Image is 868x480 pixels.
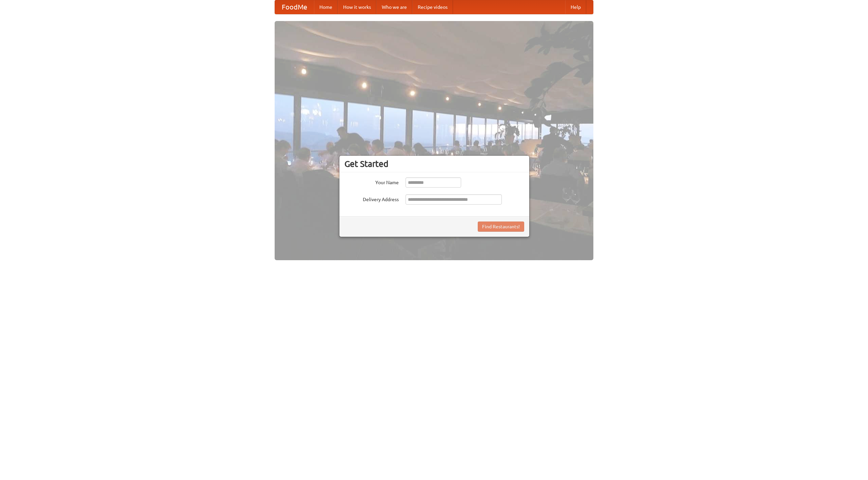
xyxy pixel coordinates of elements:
button: Find Restaurants! [478,222,524,232]
label: Your Name [344,177,399,186]
h3: Get Started [344,159,524,169]
a: Who we are [376,0,412,14]
a: How it works [338,0,376,14]
a: FoodMe [275,0,314,14]
a: Home [314,0,338,14]
a: Recipe videos [412,0,453,14]
label: Delivery Address [344,194,399,203]
a: Help [565,0,586,14]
